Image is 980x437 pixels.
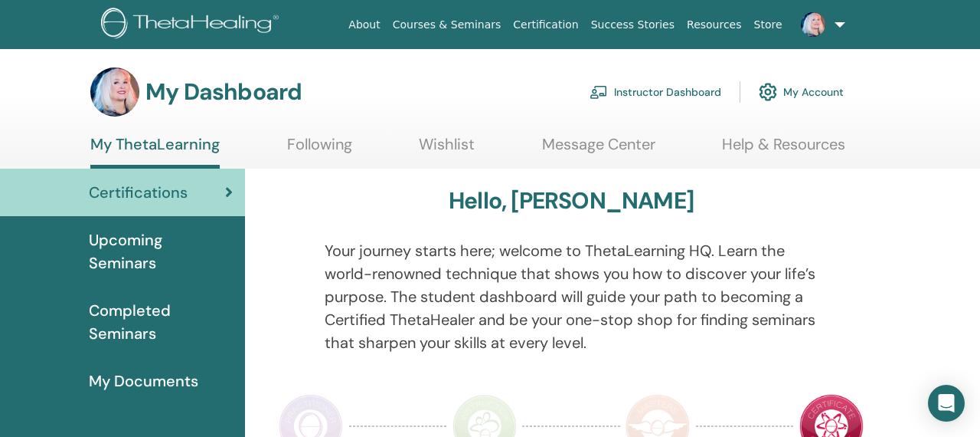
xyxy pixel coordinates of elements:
[287,135,352,165] a: Following
[801,12,825,37] img: default.jpg
[449,187,694,215] h3: Hello, [PERSON_NAME]
[342,11,386,39] a: About
[722,135,845,165] a: Help & Resources
[928,385,965,422] div: Open Intercom Messenger
[759,79,777,105] img: cog.svg
[681,11,748,39] a: Resources
[90,67,139,117] img: default.jpg
[748,11,789,39] a: Store
[585,11,681,39] a: Success Stories
[387,11,508,39] a: Courses & Seminars
[507,11,584,39] a: Certification
[590,85,608,99] img: chalkboard-teacher.svg
[101,8,284,42] img: logo.png
[590,75,721,109] a: Instructor Dashboard
[89,299,233,345] span: Completed Seminars
[89,370,198,393] span: My Documents
[89,228,233,274] span: Upcoming Seminars
[419,135,475,165] a: Wishlist
[89,181,188,204] span: Certifications
[542,135,655,165] a: Message Center
[325,239,818,354] p: Your journey starts here; welcome to ThetaLearning HQ. Learn the world-renowned technique that sh...
[145,78,302,106] h3: My Dashboard
[759,75,844,109] a: My Account
[90,135,220,169] a: My ThetaLearning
